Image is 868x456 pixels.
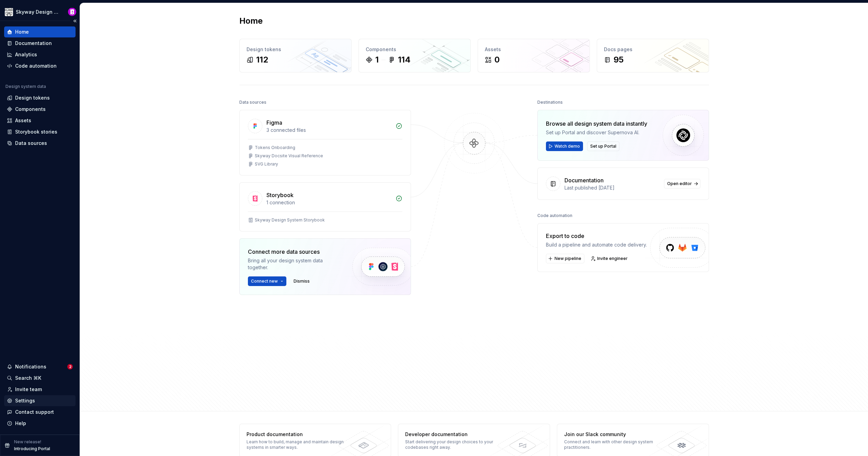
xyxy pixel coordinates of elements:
[15,140,47,147] div: Data sources
[478,39,590,72] a: Assets0
[4,60,76,71] a: Code automation
[15,397,35,404] div: Settings
[358,39,471,72] a: Components1114
[546,141,583,151] button: Watch demo
[5,8,13,16] img: 7d2f9795-fa08-4624-9490-5a3f7218a56a.png
[604,46,702,53] div: Docs pages
[537,211,572,220] div: Code automation
[614,54,624,65] div: 95
[405,439,505,450] div: Start delivering your design choices to your codebases right away.
[564,176,604,184] div: Documentation
[266,199,391,206] div: 1 connection
[239,98,266,107] div: Data sources
[4,115,76,126] a: Assets
[546,254,584,263] button: New pipeline
[555,256,581,261] span: New pipeline
[4,373,76,384] button: Search ⌘K
[247,46,344,53] div: Design tokens
[4,138,76,149] a: Data sources
[266,127,391,134] div: 3 connected files
[4,92,76,103] a: Design tokens
[4,407,76,418] button: Contact support
[251,278,278,284] span: Connect new
[597,256,628,261] span: Invite engineer
[4,26,76,37] a: Home
[15,51,37,58] div: Analytics
[398,54,411,65] div: 114
[266,191,294,199] div: Storybook
[266,118,282,127] div: Figma
[405,431,505,438] div: Developer documentation
[239,39,352,72] a: Design tokens112
[546,129,647,136] div: Set up Portal and discover Supernova AI.
[15,363,46,370] div: Notifications
[590,144,616,149] span: Set up Portal
[255,153,323,159] div: Skyway Docsite Visual Reference
[564,431,664,438] div: Join our Slack community
[239,15,263,26] h2: Home
[248,248,341,256] div: Connect more data sources
[68,8,76,16] img: Bobby Davis
[239,110,411,175] a: Figma3 connected filesTokens OnboardingSkyway Docsite Visual ReferenceSVG Library
[555,144,580,149] span: Watch demo
[4,384,76,395] a: Invite team
[247,439,346,450] div: Learn how to build, manage and maintain design systems in smarter ways.
[485,46,583,53] div: Assets
[564,184,660,191] div: Last published [DATE]
[4,38,76,49] a: Documentation
[15,420,26,427] div: Help
[667,181,692,186] span: Open editor
[15,28,29,35] div: Home
[5,84,46,89] div: Design system data
[375,54,379,65] div: 1
[4,361,76,372] button: Notifications2
[664,179,700,189] a: Open editor
[16,9,60,15] div: Skyway Design System
[4,395,76,406] a: Settings
[597,39,709,72] a: Docs pages95
[15,94,50,101] div: Design tokens
[70,16,80,26] button: Collapse sidebar
[4,418,76,429] button: Help
[366,46,464,53] div: Components
[4,104,76,115] a: Components
[15,106,46,113] div: Components
[256,54,268,65] div: 112
[1,4,78,19] button: Skyway Design SystemBobby Davis
[4,49,76,60] a: Analytics
[546,241,647,248] div: Build a pipeline and automate code delivery.
[15,117,31,124] div: Assets
[290,276,313,286] button: Dismiss
[494,54,500,65] div: 0
[255,145,295,150] div: Tokens Onboarding
[14,446,50,452] p: Introducing Portal
[67,364,73,369] span: 2
[15,40,52,47] div: Documentation
[587,141,619,151] button: Set up Portal
[589,254,631,263] a: Invite engineer
[248,257,341,271] div: Bring all your design system data together.
[255,217,325,223] div: Skyway Design System Storybook
[247,431,346,438] div: Product documentation
[537,98,563,107] div: Destinations
[564,439,664,450] div: Connect and learn with other design system practitioners.
[15,409,54,415] div: Contact support
[546,119,647,128] div: Browse all design system data instantly
[15,386,42,393] div: Invite team
[255,161,278,167] div: SVG Library
[248,276,286,286] button: Connect new
[546,232,647,240] div: Export to code
[294,278,310,284] span: Dismiss
[15,62,57,69] div: Code automation
[15,128,57,135] div: Storybook stories
[15,375,41,381] div: Search ⌘K
[4,126,76,137] a: Storybook stories
[239,182,411,231] a: Storybook1 connectionSkyway Design System Storybook
[14,439,41,445] p: New release!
